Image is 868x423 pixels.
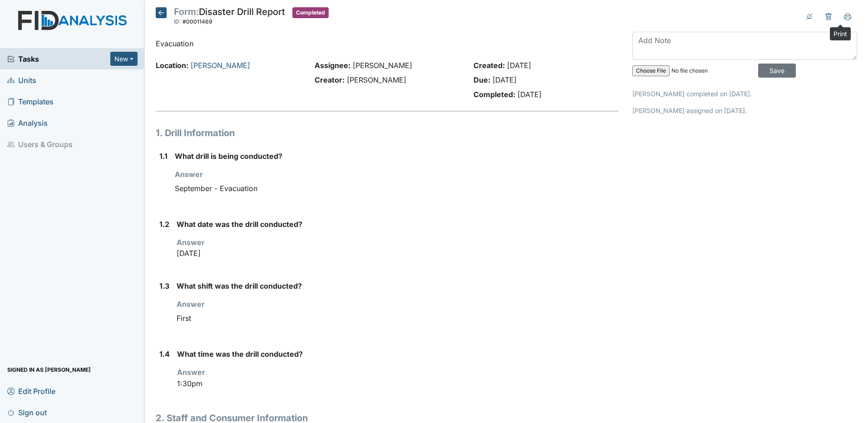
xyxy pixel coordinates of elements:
span: Units [7,73,36,87]
strong: Location: [156,61,188,70]
label: 1.4 [159,349,170,359]
span: [PERSON_NAME] [347,75,406,84]
span: Edit Profile [7,384,55,398]
strong: Creator: [315,75,345,84]
span: Templates [7,94,54,108]
span: Completed [292,7,329,18]
div: September - Evacuation [175,180,619,197]
strong: Answer [177,368,205,377]
p: [PERSON_NAME] completed on [DATE]. [632,89,857,98]
strong: Completed: [473,90,515,99]
a: Tasks [7,54,110,64]
label: What time was the drill conducted? [177,349,303,359]
span: ID: [174,18,181,25]
p: [DATE] [177,248,619,259]
strong: Answer [175,170,203,179]
input: Save [758,64,796,78]
strong: Created: [473,61,505,70]
h1: 1. Drill Information [156,126,619,140]
span: Analysis [7,116,48,130]
strong: Answer [177,300,205,309]
label: 1.2 [159,219,169,230]
label: 1.1 [159,151,168,162]
strong: Due: [473,75,490,84]
strong: Answer [177,238,205,247]
label: What shift was the drill conducted? [177,280,302,291]
span: [DATE] [493,75,517,84]
strong: Assignee: [315,61,350,70]
p: [PERSON_NAME] assigned on [DATE]. [632,106,857,115]
button: New [110,52,138,66]
p: Evacuation [156,38,619,49]
label: What date was the drill conducted? [177,219,302,230]
span: Signed in as [PERSON_NAME] [7,363,91,377]
div: First [177,310,619,327]
span: [DATE] [507,61,531,70]
a: [PERSON_NAME] [191,61,250,70]
label: What drill is being conducted? [175,151,282,162]
span: [DATE] [518,90,542,99]
span: [PERSON_NAME] [353,61,412,70]
span: Form: [174,6,199,17]
div: Print [830,27,851,40]
span: Sign out [7,405,47,419]
div: Disaster Drill Report [174,7,285,27]
label: 1.3 [159,280,169,291]
span: #00011469 [182,18,212,25]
